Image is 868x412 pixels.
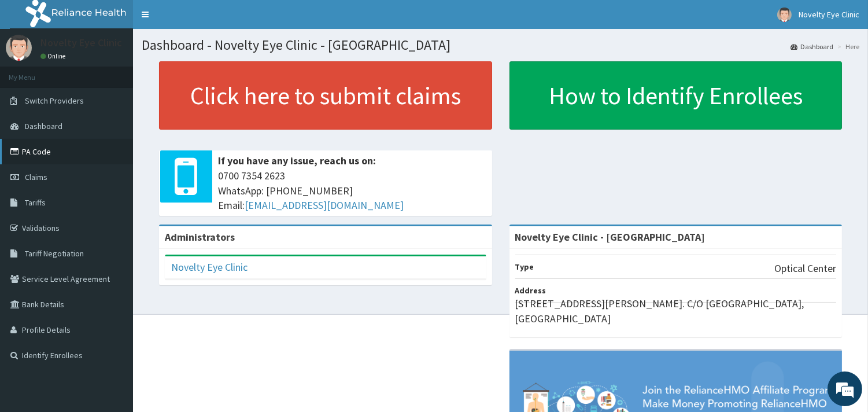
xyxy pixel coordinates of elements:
[777,8,792,22] img: User Image
[165,230,235,244] b: Administrators
[25,248,84,259] span: Tariff Negotiation
[245,198,404,212] a: [EMAIL_ADDRESS][DOMAIN_NAME]
[6,35,32,61] img: User Image
[142,38,859,53] h1: Dashboard - Novelty Eye Clinic - [GEOGRAPHIC_DATA]
[509,61,843,130] a: How to Identify Enrollees
[25,172,47,182] span: Claims
[799,9,859,20] span: Novelty Eye Clinic
[21,58,47,87] img: d_794563401_company_1708531726252_794563401
[60,65,194,80] div: Chat with us now
[67,129,160,246] span: We're online!
[25,121,62,131] span: Dashboard
[218,154,376,167] b: If you have any issue, reach us on:
[218,168,486,213] span: 0700 7354 2623 WhatsApp: [PHONE_NUMBER] Email:
[25,197,46,208] span: Tariffs
[171,260,248,274] a: Novelty Eye Clinic
[40,38,122,48] p: Novelty Eye Clinic
[515,285,546,296] b: Address
[515,296,837,326] p: [STREET_ADDRESS][PERSON_NAME]. C/O [GEOGRAPHIC_DATA], [GEOGRAPHIC_DATA]
[6,282,220,323] textarea: Type your message and hit 'Enter'
[159,61,492,130] a: Click here to submit claims
[791,42,833,51] a: Dashboard
[190,6,217,34] div: Minimize live chat window
[834,42,859,51] li: Here
[40,52,68,60] a: Online
[774,261,836,276] p: Optical Center
[515,262,534,272] b: Type
[25,95,84,106] span: Switch Providers
[515,230,706,244] strong: Novelty Eye Clinic - [GEOGRAPHIC_DATA]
